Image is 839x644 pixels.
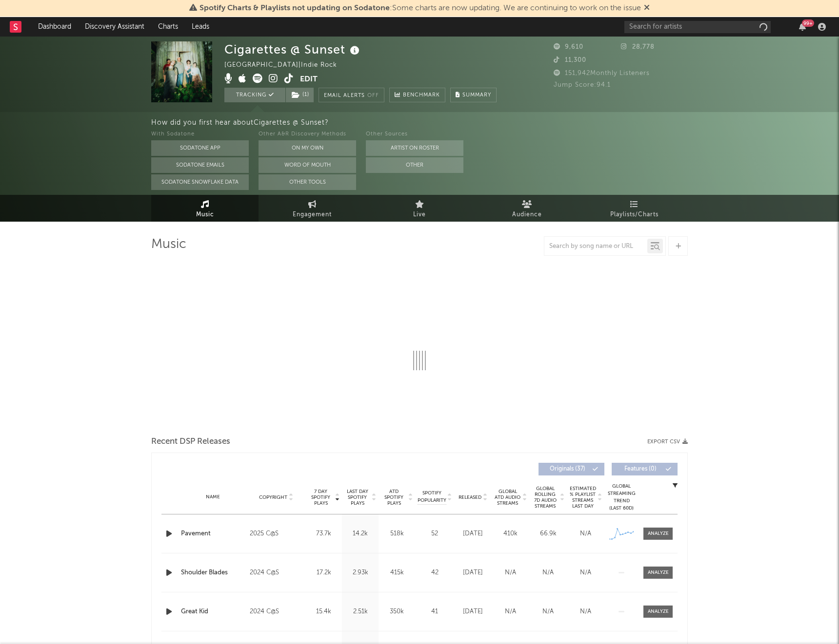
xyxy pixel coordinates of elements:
span: Originals ( 37 ) [545,466,590,472]
a: Leads [185,17,216,37]
span: Jump Score: 94.1 [554,82,611,88]
div: 2.51k [344,607,376,617]
a: Discovery Assistant [78,17,151,37]
button: Features(0) [612,463,678,475]
a: Live [366,195,473,222]
input: Search for artists [624,21,771,33]
div: N/A [569,529,602,539]
a: Pavement [181,529,245,539]
a: Charts [151,17,185,37]
span: : Some charts are now updating. We are continuing to work on the issue [200,4,641,12]
span: Global Rolling 7D Audio Streams [532,486,559,509]
div: N/A [532,607,564,617]
span: Music [196,209,214,221]
div: N/A [494,568,527,578]
div: How did you first hear about Cigarettes @ Sunset ? [151,117,839,129]
a: Engagement [259,195,366,222]
div: 66.9k [532,529,564,539]
span: Spotify Popularity [418,490,446,504]
div: 518k [381,529,413,539]
button: 99+ [799,23,806,31]
div: N/A [569,568,602,578]
span: Live [413,209,426,221]
div: [DATE] [457,529,489,539]
button: Sodatone Emails [151,157,249,173]
a: Shoulder Blades [181,568,245,578]
span: 9,610 [554,44,583,50]
span: Features ( 0 ) [618,466,663,472]
div: [DATE] [457,607,489,617]
a: Playlists/Charts [580,195,688,222]
button: Other [366,157,463,173]
div: N/A [532,568,564,578]
em: Off [367,93,379,98]
div: N/A [569,607,602,617]
span: Benchmark [403,90,440,101]
span: ATD Spotify Plays [381,489,407,506]
div: 410k [494,529,527,539]
button: Word Of Mouth [259,157,356,173]
div: 14.2k [344,529,376,539]
span: Audience [512,209,542,221]
span: 11,300 [554,57,586,63]
span: Recent DSP Releases [151,436,230,448]
span: 28,778 [621,44,655,50]
span: Spotify Charts & Playlists not updating on Sodatone [200,4,390,12]
div: 73.7k [308,529,340,539]
button: Summary [450,88,497,102]
span: Copyright [259,494,287,500]
span: Released [459,494,481,500]
div: 2024 C@S [250,606,303,618]
div: 52 [418,529,452,539]
a: Great Kid [181,607,245,617]
div: Other A&R Discovery Methods [259,129,356,140]
span: 151,942 Monthly Listeners [554,70,650,76]
span: Last Day Spotify Plays [344,489,370,506]
div: [GEOGRAPHIC_DATA] | Indie Rock [224,59,348,71]
button: Email AlertsOff [319,88,384,102]
div: 41 [418,607,452,617]
a: Music [151,195,259,222]
div: 350k [381,607,413,617]
div: 2024 C@S [250,567,303,579]
div: With Sodatone [151,129,249,140]
span: Summary [462,93,491,98]
div: 42 [418,568,452,578]
button: (1) [286,88,314,102]
button: Other Tools [259,174,356,190]
div: 415k [381,568,413,578]
a: Audience [473,195,580,222]
button: Originals(37) [539,463,604,475]
div: 2025 C@S [250,528,303,540]
div: 99 + [802,19,814,27]
div: Cigarettes @ Sunset [224,41,362,57]
button: Sodatone App [151,140,249,156]
button: Sodatone Snowflake Data [151,174,249,190]
div: 2.93k [344,568,376,578]
a: Benchmark [389,88,445,102]
span: Dismiss [644,4,650,12]
span: Engagement [293,209,332,221]
span: 7 Day Spotify Plays [308,489,334,506]
span: Global ATD Audio Streams [494,489,521,506]
span: Playlists/Charts [610,209,659,221]
div: [DATE] [457,568,489,578]
div: N/A [494,607,527,617]
div: 17.2k [308,568,340,578]
div: 15.4k [308,607,340,617]
div: Other Sources [366,129,463,140]
span: Estimated % Playlist Streams Last Day [569,486,596,509]
a: Dashboard [31,17,78,37]
button: On My Own [259,140,356,156]
button: Tracking [224,88,285,102]
button: Artist on Roster [366,140,463,156]
button: Export CSV [647,439,688,445]
div: Global Streaming Trend (Last 60D) [607,483,636,512]
div: Name [181,493,245,501]
input: Search by song name or URL [544,243,647,250]
button: Edit [300,74,318,86]
span: ( 1 ) [285,88,314,102]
